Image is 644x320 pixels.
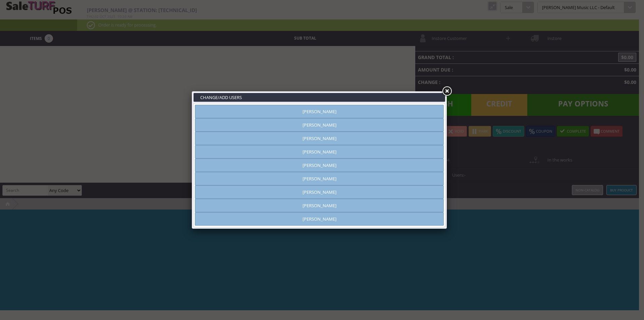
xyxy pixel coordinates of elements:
a: [PERSON_NAME] [195,132,444,145]
a: [PERSON_NAME] [195,185,444,199]
a: [PERSON_NAME] [195,172,444,185]
h3: CHANGE/ADD USERS [194,93,445,102]
a: [PERSON_NAME] [195,158,444,172]
a: [PERSON_NAME] [195,199,444,212]
a: [PERSON_NAME] [195,118,444,132]
a: Close [441,85,453,97]
a: [PERSON_NAME] [195,105,444,118]
a: [PERSON_NAME] [195,145,444,158]
a: [PERSON_NAME] [195,212,444,226]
